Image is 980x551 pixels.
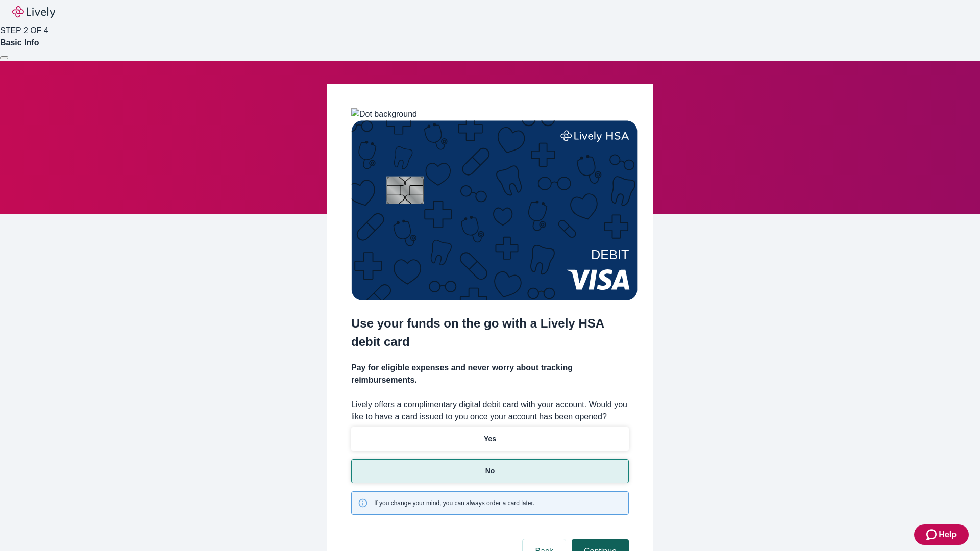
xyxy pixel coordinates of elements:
h4: Pay for eligible expenses and never worry about tracking reimbursements. [351,362,629,386]
img: Dot background [351,108,417,120]
h2: Use your funds on the go with a Lively HSA debit card [351,314,629,351]
p: Yes [484,434,496,444]
label: Lively offers a complimentary digital debit card with your account. Would you like to have a card... [351,398,629,423]
button: No [351,459,629,483]
span: If you change your mind, you can always order a card later. [374,498,534,508]
button: Zendesk support iconHelp [914,524,969,545]
img: Debit card [351,120,638,300]
img: Lively [12,6,55,18]
button: Yes [351,427,629,451]
span: Help [939,529,957,541]
svg: Zendesk support icon [926,529,939,541]
p: No [485,466,495,477]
